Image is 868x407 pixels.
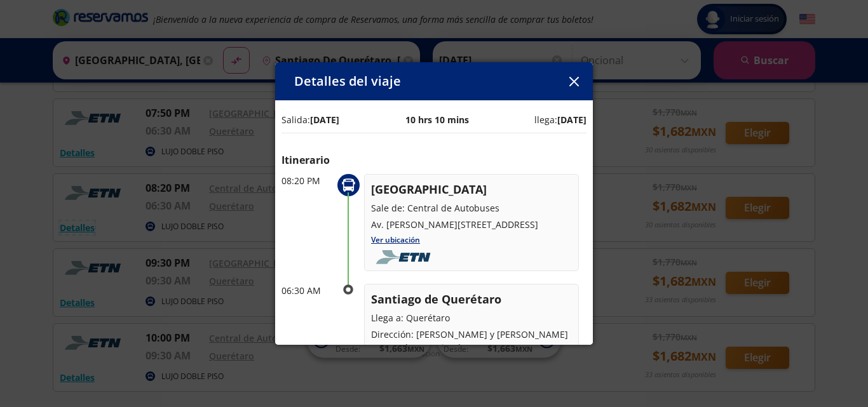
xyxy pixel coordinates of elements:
[281,284,332,297] p: 06:30 AM
[281,152,587,168] p: Itinerario
[371,311,572,324] p: Llega a: Querétaro
[371,291,572,308] p: Santiago de Querétaro
[557,114,587,126] b: [DATE]
[371,201,572,215] p: Sale de: Central de Autobuses
[294,72,401,91] p: Detalles del viaje
[310,114,339,126] b: [DATE]
[371,234,420,245] a: Ver ubicación
[371,328,572,381] p: Dirección: [PERSON_NAME] y [PERSON_NAME] #800 Col. Ex-Hacienda Carretas CP 76070Teléfono: 01 442 ...
[281,174,332,187] p: 08:20 PM
[281,113,339,126] p: Salida:
[405,113,469,126] p: 10 hrs 10 mins
[534,113,587,126] p: llega:
[371,250,439,264] img: foobar2.png
[371,181,572,198] p: [GEOGRAPHIC_DATA]
[371,218,572,231] p: Av. [PERSON_NAME][STREET_ADDRESS]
